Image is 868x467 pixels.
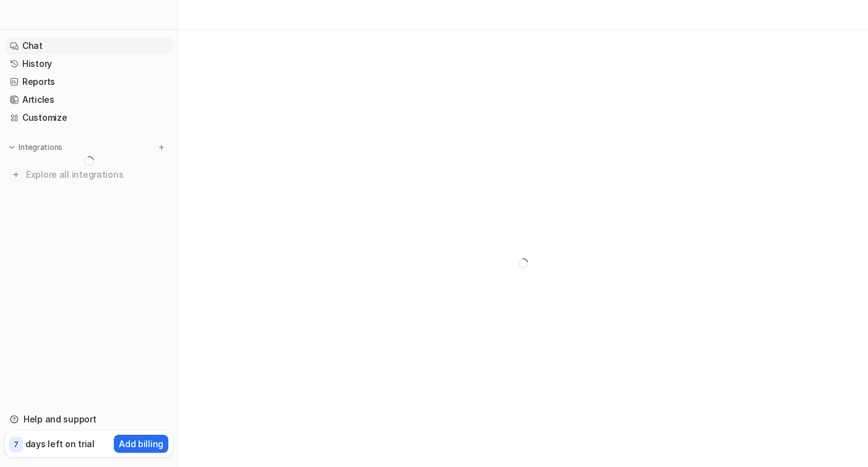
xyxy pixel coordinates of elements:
[5,109,173,126] a: Customize
[5,55,173,72] a: History
[5,91,173,108] a: Articles
[10,168,22,181] img: explore all integrations
[7,143,16,152] img: expand menu
[19,142,62,152] p: Integrations
[14,439,19,450] p: 7
[157,143,166,152] img: menu_add.svg
[25,437,95,450] p: days left on trial
[5,141,66,154] button: Integrations
[5,411,173,428] a: Help and support
[5,37,173,55] a: Chat
[5,166,173,183] a: Explore all integrations
[119,437,163,450] p: Add billing
[26,165,168,185] span: Explore all integrations
[5,73,173,90] a: Reports
[114,435,168,453] button: Add billing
